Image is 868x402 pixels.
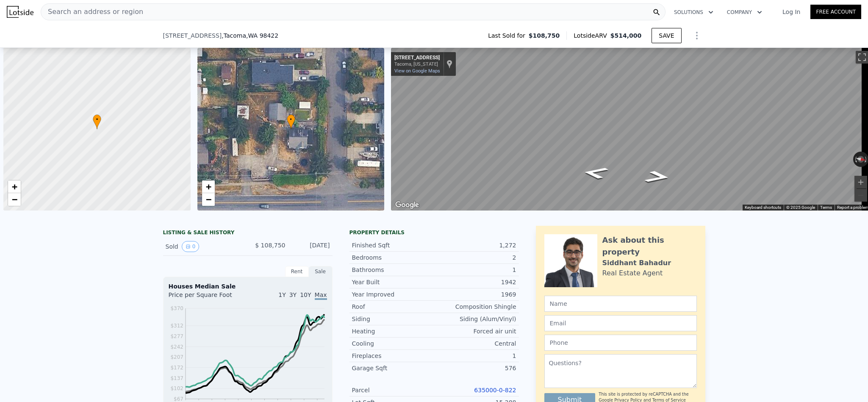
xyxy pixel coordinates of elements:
span: • [287,116,295,123]
button: SAVE [652,28,681,43]
input: Email [544,315,697,331]
button: Zoom in [854,176,867,189]
span: Max [315,291,327,300]
div: Ask about this property [602,234,697,258]
span: 10Y [300,291,311,298]
div: Bedrooms [352,253,434,262]
span: Lotside ARV [574,31,610,40]
span: − [205,194,211,205]
span: $ 108,750 [255,242,285,249]
div: Siding (Alum/Vinyl) [434,315,516,323]
tspan: $370 [170,305,183,311]
tspan: $277 [170,333,183,339]
div: Houses Median Sale [169,282,327,291]
div: 576 [434,364,516,372]
div: Siding [352,315,434,323]
div: Bathrooms [352,266,434,274]
a: Terms (opens in new tab) [820,205,832,210]
tspan: $207 [170,354,183,360]
div: 1969 [434,290,516,299]
div: LISTING & SALE HISTORY [163,229,333,238]
div: Property details [349,229,519,236]
span: [STREET_ADDRESS] [163,31,222,40]
div: Roof [352,302,434,311]
img: Lotside [7,6,33,18]
path: Go North, 58th Ave NE [634,168,681,186]
div: Sold [166,241,241,252]
button: Show Options [688,27,705,44]
a: Free Account [810,5,861,19]
span: • [93,116,101,123]
div: Sale [309,266,333,277]
div: Siddhant Bahadur [602,258,671,268]
button: View historical data [182,241,200,252]
a: Open this area in Google Maps (opens a new window) [393,200,421,211]
a: Zoom in [202,180,215,193]
span: $108,750 [529,31,560,40]
div: Heating [352,327,434,335]
a: Zoom out [202,193,215,206]
div: Tacoma, [US_STATE] [394,61,440,67]
button: Zoom out [854,189,867,202]
span: 3Y [289,291,297,298]
div: Year Built [352,278,434,286]
span: 1Y [278,291,286,298]
a: Log In [772,8,810,16]
div: • [287,114,295,129]
div: [STREET_ADDRESS] [394,55,440,61]
button: Keyboard shortcuts [745,205,781,211]
tspan: $242 [170,344,183,350]
input: Phone [544,335,697,351]
div: Forced air unit [434,327,516,335]
div: 1942 [434,278,516,286]
span: − [12,194,17,205]
span: Last Sold for [488,31,529,40]
tspan: $137 [170,375,183,381]
span: © 2025 Google [786,205,815,210]
span: $514,000 [610,32,642,39]
tspan: $102 [170,385,183,391]
span: , Tacoma [222,31,278,40]
div: • [93,114,101,129]
div: 1 [434,266,516,274]
div: Finished Sqft [352,241,434,250]
input: Name [544,296,697,312]
div: Price per Square Foot [169,291,248,304]
img: Google [393,200,421,211]
span: + [12,181,17,192]
span: , WA 98422 [246,32,278,39]
div: [DATE] [292,241,330,252]
div: 1 [434,352,516,360]
a: 635000-0-822 [474,387,516,394]
div: Central [434,339,516,348]
a: View on Google Maps [394,68,440,74]
tspan: $67 [174,396,183,402]
button: Rotate counterclockwise [853,152,858,167]
div: Parcel [352,386,434,394]
div: Year Improved [352,290,434,299]
tspan: $172 [170,365,183,371]
a: Zoom out [8,193,21,206]
button: Company [720,5,769,20]
a: Show location on map [446,59,452,69]
div: Composition Shingle [434,302,516,311]
path: Go South, 58th Ave NE [571,164,619,182]
div: 1,272 [434,241,516,250]
tspan: $312 [170,323,183,329]
button: Solutions [667,5,720,20]
div: Real Estate Agent [602,268,663,278]
span: Search an address or region [41,7,143,17]
div: Rent [285,266,309,277]
div: Fireplaces [352,352,434,360]
div: Cooling [352,339,434,348]
a: Zoom in [8,180,21,193]
div: 2 [434,253,516,262]
span: + [205,181,211,192]
div: Garage Sqft [352,364,434,372]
